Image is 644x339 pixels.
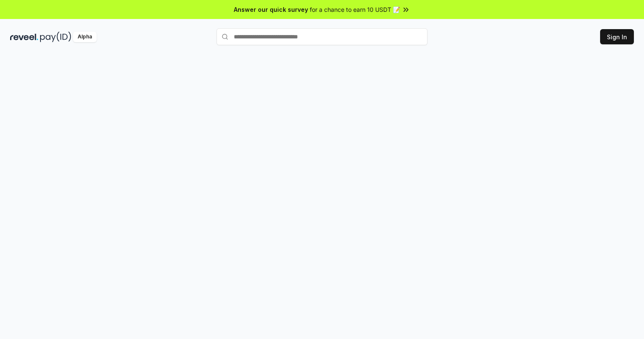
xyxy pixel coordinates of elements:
img: pay_id [40,32,71,42]
button: Sign In [600,29,634,44]
img: reveel_dark [10,32,38,42]
span: for a chance to earn 10 USDT 📝 [310,5,400,14]
span: Answer our quick survey [234,5,308,14]
div: Alpha [73,32,97,42]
